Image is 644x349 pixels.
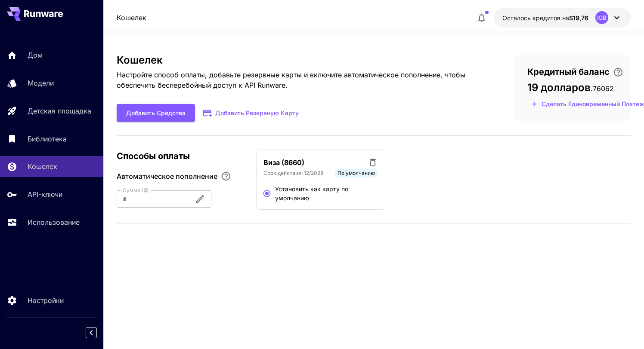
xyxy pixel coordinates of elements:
[502,13,588,22] div: $19.76062
[28,190,62,199] font: API-ключи
[527,67,610,77] font: Кредитный баланс
[117,104,195,122] button: Добавить средства
[117,54,163,66] font: Кошелек
[92,325,103,340] div: Свернуть боковую панель
[494,8,631,28] button: $19.76062ЮВ
[337,170,375,176] font: По умолчанию
[28,162,57,171] font: Кошелек
[597,14,607,21] font: ЮВ
[126,109,186,116] font: Добавить средства
[28,296,64,305] font: Настройки
[593,84,614,93] font: 76062
[28,135,67,143] font: Библиотека
[117,12,146,23] nav: хлебные крошки
[28,79,54,87] font: Модели
[502,14,569,21] font: Осталось кредитов на
[117,172,217,181] font: Автоматическое пополнение
[117,12,146,23] a: Кошелек
[28,51,43,59] font: Дом
[527,81,591,94] font: 19 долларов
[569,14,588,21] font: $19,76
[28,107,91,115] font: Детская площадка
[117,151,190,161] font: Способы оплаты
[28,218,80,227] font: Использование
[263,158,304,167] font: Виза (8660)
[86,327,97,338] button: Свернуть боковую панель
[217,171,235,181] button: Включите функцию автоматического пополнения, чтобы обеспечить бесперебойное обслуживание. Мы авто...
[123,187,149,193] font: Сумма ($)
[591,84,593,93] font: .
[195,104,308,121] button: Добавить резервную карту
[117,70,465,89] font: Настройте способ оплаты, добавьте резервные карты и включите автоматическое пополнение, чтобы обе...
[117,13,146,22] font: Кошелек
[263,170,323,176] font: Срок действия: 12/2028
[275,185,348,202] font: Установить как карту по умолчанию
[215,109,299,116] font: Добавить резервную карту
[610,67,627,77] button: Введите данные вашей карты и выберите сумму автоматического пополнения, чтобы избежать перебоев в...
